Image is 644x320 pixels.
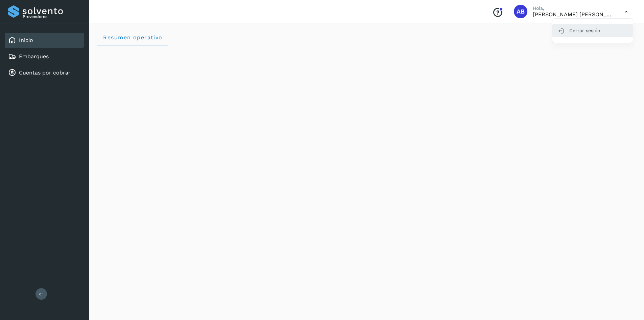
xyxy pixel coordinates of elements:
div: Cuentas por cobrar [5,65,84,80]
a: Embarques [19,53,49,60]
a: Inicio [19,37,33,43]
a: Cuentas por cobrar [19,69,71,76]
div: Cerrar sesión [552,24,633,37]
div: Embarques [5,49,84,64]
p: Proveedores [23,14,81,19]
div: Inicio [5,33,84,48]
